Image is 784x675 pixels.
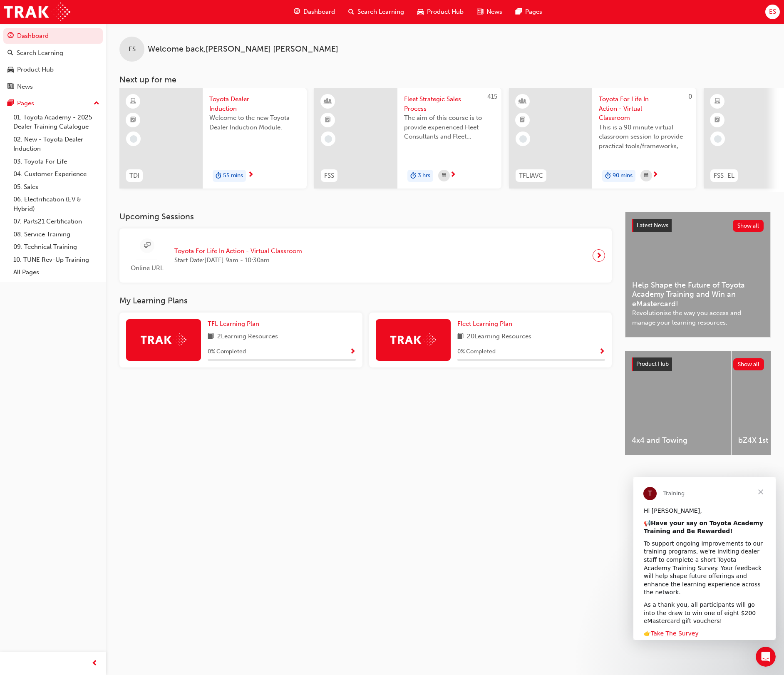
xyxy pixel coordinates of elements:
a: 4x4 and Towing [625,351,731,455]
span: 415 [487,93,497,100]
span: guage-icon [7,32,14,40]
span: Product Hub [427,7,464,17]
span: Pages [525,7,542,17]
span: Online URL [126,263,168,273]
button: ES [765,5,780,19]
span: car-icon [417,7,424,17]
a: 08. Service Training [10,228,103,241]
span: learningRecordVerb_NONE-icon [325,135,332,143]
a: Latest NewsShow all [632,219,764,232]
div: Product Hub [17,65,54,74]
span: Welcome back , [PERSON_NAME] [PERSON_NAME] [148,45,338,54]
button: Show all [733,358,764,370]
span: Latest News [637,222,668,229]
span: booktick-icon [715,115,720,126]
a: 415FSSFleet Strategic Sales ProcessThe aim of this course is to provide experienced Fleet Consult... [314,88,501,189]
a: TDIToyota Dealer InductionWelcome to the new Toyota Dealer Induction Module.duration-icon55 mins [119,88,307,189]
span: Revolutionise the way you access and manage your learning resources. [632,308,764,327]
span: Fleet Strategic Sales Process [404,94,495,113]
span: Search Learning [357,7,404,17]
a: Product HubShow all [632,357,764,371]
span: Help Shape the Future of Toyota Academy Training and Win an eMastercard! [632,280,764,309]
span: learningResourceType_ELEARNING-icon [130,96,136,107]
span: 55 mins [223,171,243,181]
span: calendar-icon [644,171,648,181]
a: 05. Sales [10,181,103,194]
a: pages-iconPages [509,3,549,20]
span: 90 mins [613,171,633,181]
h3: Upcoming Sessions [119,212,612,221]
span: booktick-icon [325,115,331,126]
span: Product Hub [636,360,669,367]
span: learningResourceType_INSTRUCTOR_LED-icon [325,96,331,107]
div: Pages [17,99,34,108]
span: 4x4 and Towing [632,436,724,445]
img: Trak [4,2,70,21]
span: TDI [129,171,139,181]
span: prev-icon [92,658,98,669]
a: guage-iconDashboard [287,3,342,20]
span: duration-icon [216,171,221,181]
span: Start Date: [DATE] 9am - 10:30am [174,256,302,265]
a: Fleet Learning Plan [457,319,516,329]
span: learningRecordVerb_NONE-icon [130,135,137,143]
a: 07. Parts21 Certification [10,215,103,228]
span: Toyota For Life In Action - Virtual Classroom [174,246,302,256]
span: learningResourceType_ELEARNING-icon [715,96,720,107]
a: 04. Customer Experience [10,168,103,181]
span: TFLIAVC [519,171,543,181]
button: Show Progress [599,347,605,357]
button: Pages [3,96,103,111]
span: news-icon [7,83,14,91]
a: search-iconSearch Learning [342,3,411,20]
span: Welcome to the new Toyota Dealer Induction Module. [209,113,300,132]
span: News [486,7,502,17]
a: 03. Toyota For Life [10,155,103,168]
button: Show Progress [350,347,356,357]
span: booktick-icon [130,115,136,126]
a: Product Hub [3,62,103,77]
span: book-icon [457,332,464,342]
span: search-icon [7,50,13,57]
a: News [3,79,103,94]
img: Trak [141,333,186,346]
span: learningResourceType_INSTRUCTOR_LED-icon [520,96,526,107]
span: This is a 90 minute virtual classroom session to provide practical tools/frameworks, behaviours a... [599,123,690,151]
span: Fleet Learning Plan [457,320,512,328]
span: pages-icon [7,100,14,107]
span: learningRecordVerb_NONE-icon [519,135,527,143]
span: 20 Learning Resources [467,332,531,342]
span: The aim of this course is to provide experienced Fleet Consultants and Fleet Managers with a revi... [404,113,495,141]
iframe: Intercom live chat message [633,477,776,640]
span: 3 hrs [418,171,430,181]
a: Search Learning [3,45,103,61]
span: pages-icon [516,7,522,17]
a: TFL Learning Plan [208,319,263,329]
h3: My Learning Plans [119,296,612,305]
span: Toyota Dealer Induction [209,94,300,113]
span: 2 Learning Resources [217,332,278,342]
a: Latest NewsShow allHelp Shape the Future of Toyota Academy Training and Win an eMastercard!Revolu... [625,212,771,337]
span: booktick-icon [520,115,526,126]
a: 0TFLIAVCToyota For Life In Action - Virtual ClassroomThis is a 90 minute virtual classroom sessio... [509,88,696,189]
span: guage-icon [294,7,300,17]
span: duration-icon [410,171,416,181]
a: Dashboard [3,28,103,44]
span: learningRecordVerb_NONE-icon [714,135,722,143]
span: ES [769,7,776,17]
a: news-iconNews [470,3,509,20]
button: DashboardSearch LearningProduct HubNews [3,27,103,96]
a: 10. TUNE Rev-Up Training [10,253,103,266]
button: Show all [733,220,764,232]
iframe: Intercom live chat [756,647,776,667]
span: FSS_EL [714,171,734,181]
div: News [17,82,33,92]
span: Show Progress [599,348,605,356]
span: FSS [324,171,334,181]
